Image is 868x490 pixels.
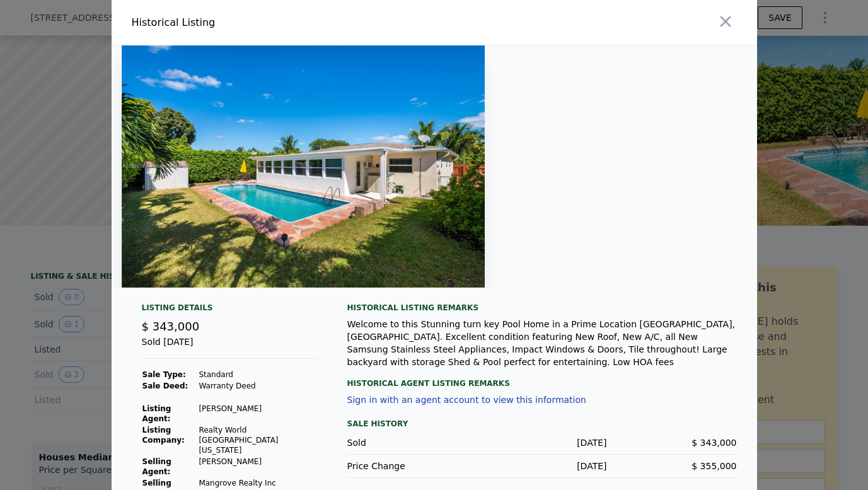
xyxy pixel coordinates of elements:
[347,460,477,472] div: Price Change
[142,457,171,476] strong: Selling Agent:
[347,416,737,431] div: Sale History
[347,318,737,368] div: Welcome to this Stunning turn key Pool Home in a Prime Location [GEOGRAPHIC_DATA], [GEOGRAPHIC_DA...
[122,45,485,288] img: Property Img
[142,382,188,390] strong: Sale Deed:
[198,403,316,424] td: [PERSON_NAME]
[477,436,607,449] div: [DATE]
[692,438,736,448] span: $ 343,000
[142,370,186,379] strong: Sale Type:
[132,15,429,30] div: Historical Listing
[142,335,317,359] div: Sold [DATE]
[142,404,171,423] strong: Listing Agent:
[347,368,737,388] div: Historical Agent Listing Remarks
[477,460,607,472] div: [DATE]
[142,426,185,445] strong: Listing Company:
[347,395,586,405] button: Sign in with an agent account to view this information
[142,303,317,318] div: Listing Details
[142,320,200,333] span: $ 343,000
[198,456,316,477] td: [PERSON_NAME]
[198,424,316,456] td: Realty World [GEOGRAPHIC_DATA][US_STATE]
[198,380,316,392] td: Warranty Deed
[692,461,736,471] span: $ 355,000
[347,303,737,313] div: Historical Listing remarks
[198,369,316,380] td: Standard
[347,436,477,449] div: Sold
